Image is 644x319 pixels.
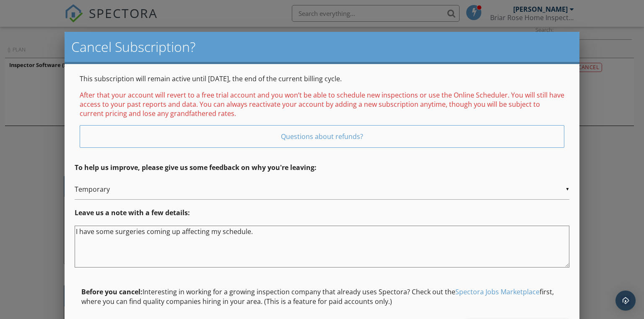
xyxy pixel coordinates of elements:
span: Questions about refunds? [281,132,363,141]
p: Interesting in working for a growing inspection company that already uses Spectora? Check out the... [81,287,563,306]
span: Before you cancel: [81,287,143,296]
h2: Cancel Subscription? [71,39,573,55]
p: Leave us a note with a few details: [75,208,570,217]
p: After that your account will revert to a free trial account and you won’t be able to schedule new... [80,90,565,118]
div: Open Intercom Messenger [615,291,636,311]
p: To help us improve, please give us some feedback on why you're leaving: [75,163,570,172]
a: Spectora Jobs Marketplace [455,287,540,296]
a: Questions about refunds? [80,125,565,148]
p: This subscription will remain active until [DATE], the end of the current billing cycle. [80,74,565,83]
